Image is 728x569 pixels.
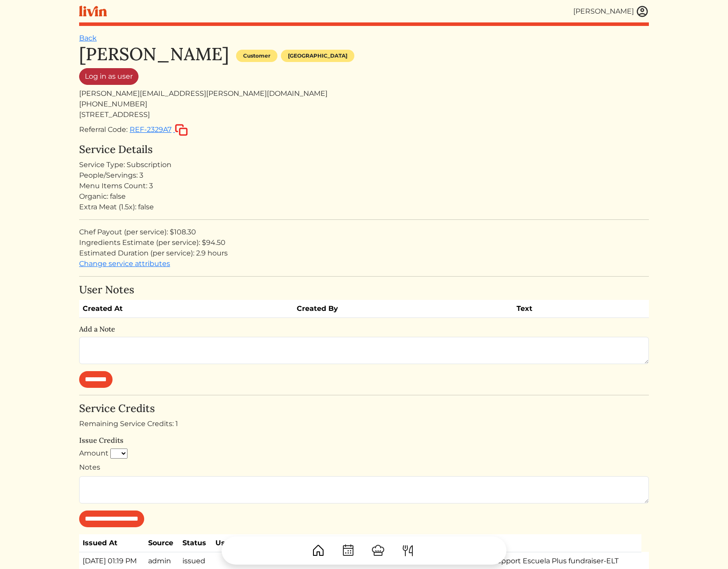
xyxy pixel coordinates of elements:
a: Log in as user [79,68,138,85]
div: Organic: false [79,191,649,202]
div: People/Servings: 3 [79,170,649,181]
img: user_account-e6e16d2ec92f44fc35f99ef0dc9cddf60790bfa021a6ecb1c896eb5d2907b31c.svg [636,5,649,18]
h4: User Notes [79,284,649,296]
div: Extra Meat (1.5x): false [79,202,649,212]
img: copy-c88c4d5ff2289bbd861d3078f624592c1430c12286b036973db34a3c10e19d95.svg [175,124,188,136]
h4: Service Details [79,143,649,156]
h4: Service Credits [79,402,649,415]
div: Service Type: Subscription [79,160,649,170]
h6: Issue Credits [79,436,649,445]
div: [GEOGRAPHIC_DATA] [281,50,354,62]
th: Created By [293,300,513,318]
span: REF-2329A7 [130,125,171,134]
div: Customer [236,50,277,62]
h1: [PERSON_NAME] [79,44,229,65]
span: Referral Code: [79,125,127,134]
img: ForkKnife-55491504ffdb50bab0c1e09e7649658475375261d09fd45db06cec23bce548bf.svg [401,543,415,558]
img: CalendarDots-5bcf9d9080389f2a281d69619e1c85352834be518fbc73d9501aef674afc0d57.svg [341,543,355,558]
th: Text [513,300,617,318]
button: REF-2329A7 [129,124,188,136]
img: House-9bf13187bcbb5817f509fe5e7408150f90897510c4275e13d0d5fca38e0b5951.svg [311,543,325,558]
div: Menu Items Count: 3 [79,181,649,191]
img: ChefHat-a374fb509e4f37eb0702ca99f5f64f3b6956810f32a249b33092029f8484b388.svg [371,543,385,558]
a: Change service attributes [79,259,170,268]
div: [STREET_ADDRESS] [79,109,649,120]
div: [PERSON_NAME][EMAIL_ADDRESS][PERSON_NAME][DOMAIN_NAME] [79,88,649,99]
div: Ingredients Estimate (per service): $94.50 [79,237,649,248]
div: Remaining Service Credits: 1 [79,419,649,429]
img: livin-logo-a0d97d1a881af30f6274990eb6222085a2533c92bbd1e4f22c21b4f0d0e3210c.svg [79,6,107,17]
label: Amount [79,448,109,459]
div: [PHONE_NUMBER] [79,99,649,109]
div: [PERSON_NAME] [573,6,634,17]
div: Chef Payout (per service): $108.30 [79,227,649,237]
label: Notes [79,462,100,473]
th: Created At [79,300,293,318]
h6: Add a Note [79,325,649,333]
div: Estimated Duration (per service): 2.9 hours [79,248,649,259]
a: Back [79,34,97,42]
